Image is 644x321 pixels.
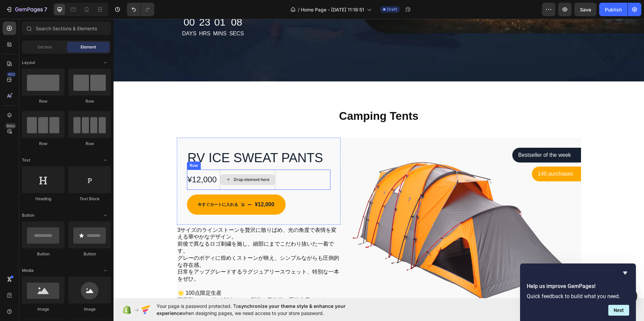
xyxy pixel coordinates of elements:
[68,141,111,147] div: Row
[405,132,461,140] p: Bestseller of the week
[68,251,111,257] div: Button
[63,207,227,299] h2: Rich Text Editor. Editing area: main
[127,3,154,16] div: Undo/Redo
[141,181,162,190] div: ¥12,000
[100,155,111,166] span: Toggle open
[114,19,644,298] iframe: Design area
[64,208,227,299] p: 3サイズのラインストーンを贅沢に散りばめ、光の角度で表情を変える華やかなデザイン。 前後で異なるロゴ刺繍を施し、細部にまでこだわり抜いた一着です。 グレーのボディに煌めくストーンが映え、シンプル...
[605,6,622,13] div: Publish
[157,303,346,316] span: synchronize your theme style & enhance your experience
[424,151,461,159] p: 140 purchases
[621,269,629,277] button: Hide survey
[68,196,111,202] div: Text Block
[527,269,629,316] div: Help us improve GemPages!
[86,11,97,19] p: Hrs
[22,251,64,257] div: Button
[80,44,96,50] span: Element
[22,212,34,218] span: Button
[22,60,35,66] span: Layout
[22,306,64,312] div: Image
[75,144,86,150] div: Row
[22,196,64,202] div: Heading
[73,129,217,149] h1: RV ICE SWEAT PANTS
[5,123,16,129] div: Beta
[574,3,597,16] button: Save
[64,90,467,105] p: Camping Tents
[73,176,172,196] button: 今すぐカートに入れる
[69,11,83,19] p: Days
[120,158,156,164] div: Drop element here
[100,57,111,68] span: Toggle open
[527,282,629,290] h2: Help us improve GemPages!
[84,183,125,189] div: Rich Text Editor. Editing area: main
[3,3,50,16] button: 7
[44,5,47,13] p: 7
[68,98,111,104] div: Row
[22,267,34,274] span: Media
[22,157,30,163] span: Text
[37,44,52,50] span: Section
[68,306,111,312] div: Image
[100,265,111,276] span: Toggle open
[157,302,372,317] span: Your page is password protected. To when designing pages, we need access to your store password.
[116,11,131,19] p: Secs
[22,22,111,35] input: Search Sections & Elements
[387,6,397,12] span: Draft
[599,3,627,16] button: Publish
[6,72,16,77] div: 450
[22,141,64,147] div: Row
[84,183,125,189] p: 今すぐカートに入れる
[608,305,629,316] button: Next question
[22,98,64,104] div: Row
[73,154,104,168] div: ¥12,000
[298,6,299,13] span: /
[301,6,364,13] span: Home Page - [DATE] 11:16:51
[100,11,113,19] p: Mins
[100,210,111,221] span: Toggle open
[580,7,591,12] span: Save
[238,119,467,309] img: Alt Image
[527,293,629,299] p: Quick feedback to build what you need.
